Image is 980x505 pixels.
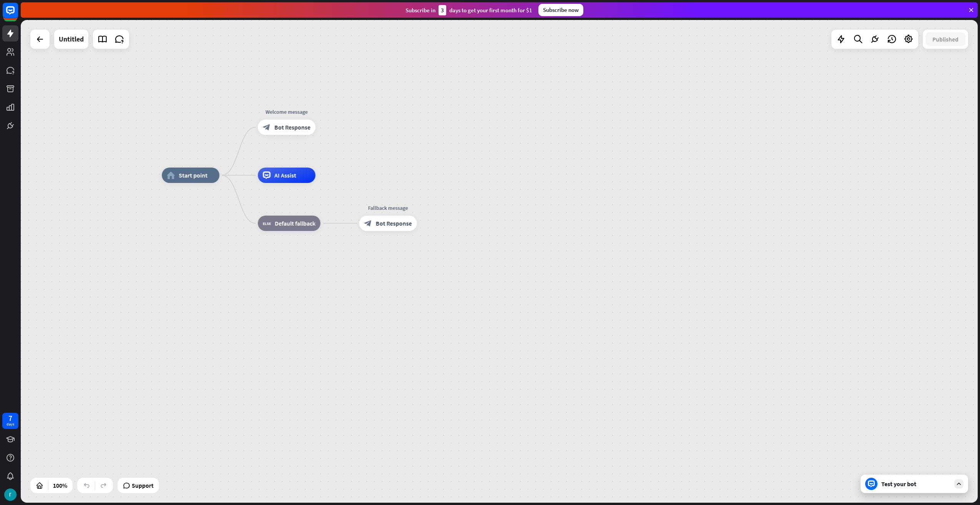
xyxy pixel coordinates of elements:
span: Default fallback [275,219,315,227]
span: AI Assist [274,171,296,179]
span: Bot Response [376,219,412,227]
div: Test your bot [881,480,950,488]
i: block_bot_response [263,123,270,131]
span: Support [132,479,154,492]
i: block_fallback [263,219,271,227]
div: 3 [439,5,446,15]
a: 7 days [2,413,18,429]
span: Bot Response [274,123,310,131]
div: 7 [8,415,12,422]
div: Untitled [59,30,84,49]
div: Subscribe now [538,4,583,16]
div: Welcome message [252,108,321,116]
i: block_bot_response [364,219,372,227]
div: Subscribe in days to get your first month for $1 [406,5,532,15]
button: Published [925,32,965,46]
div: Fallback message [353,204,422,212]
div: 100% [51,479,70,492]
button: Open LiveChat chat widget [6,3,29,26]
span: Start point [179,171,207,179]
div: days [7,422,14,427]
i: home_2 [167,171,175,179]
